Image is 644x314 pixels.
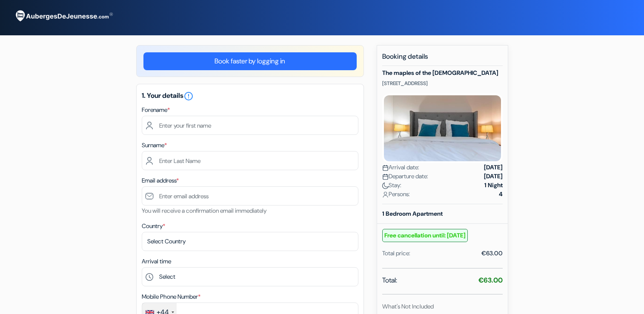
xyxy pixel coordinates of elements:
img: user_icon.svg [382,191,389,198]
img: moon.svg [382,183,389,189]
font: Stay: [389,181,401,189]
font: Persons: [389,190,410,198]
strong: [DATE] [484,172,503,181]
strong: €63.00 [478,276,503,285]
input: Enter your first name [142,116,358,135]
label: Arrival time [142,257,171,266]
strong: 4 [499,190,503,199]
h5: Booking details [382,52,503,66]
h5: The maples of the [DEMOGRAPHIC_DATA] [382,69,503,77]
input: Enter email address [142,186,358,206]
strong: 1 Night [484,181,503,190]
input: Enter Last Name [142,151,358,170]
font: Country [142,222,163,230]
font: Email address [142,177,176,184]
div: €63.00 [481,249,503,258]
small: Free cancellation until: [DATE] [382,229,468,242]
img: AubergesDeJeunesse.com [10,5,117,28]
b: 1 Bedroom Apartment [382,210,443,217]
i: error_outline [183,91,194,101]
img: calendar.svg [382,165,389,171]
img: calendar.svg [382,174,389,180]
small: You will receive a confirmation email immediately [142,207,266,214]
font: Departure date: [389,172,428,180]
font: Forename [142,106,167,114]
small: What's Not Included [382,303,434,310]
font: 1. Your details [142,91,183,100]
a: error_outline [183,91,194,100]
font: Mobile Phone Number [142,293,198,300]
div: Total price: [382,249,410,258]
span: Total: [382,275,397,285]
p: [STREET_ADDRESS] [382,80,503,87]
font: Arrival date: [389,163,419,171]
a: Book faster by logging in [143,52,357,70]
strong: [DATE] [484,163,503,172]
font: Surname [142,141,164,149]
